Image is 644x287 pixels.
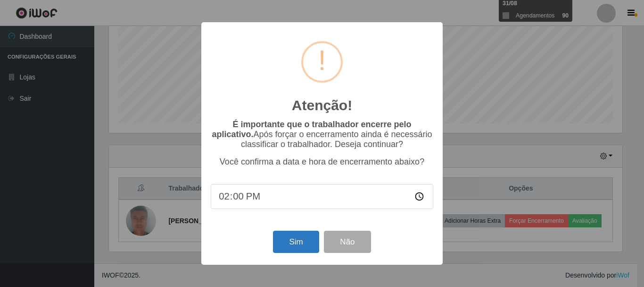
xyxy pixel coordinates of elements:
[324,231,371,253] button: Não
[211,157,433,167] p: Você confirma a data e hora de encerramento abaixo?
[273,231,319,253] button: Sim
[292,97,352,114] h2: Atenção!
[211,120,433,149] p: Após forçar o encerramento ainda é necessário classificar o trabalhador. Deseja continuar?
[212,120,411,139] b: É importante que o trabalhador encerre pelo aplicativo.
